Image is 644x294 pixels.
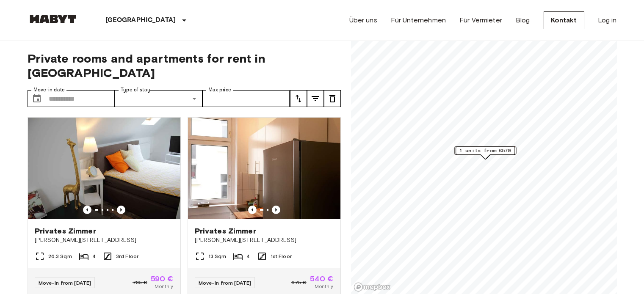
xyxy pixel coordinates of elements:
span: 13 Sqm [208,253,227,260]
span: Privates Zimmer [35,226,96,236]
span: 4 [92,253,96,260]
a: Kontakt [544,11,584,29]
button: Previous image [83,206,91,214]
span: Monthly [155,283,173,290]
span: 1 units from €570 [459,147,511,154]
a: Für Unternehmen [391,15,446,25]
span: 590 € [151,275,174,283]
button: Previous image [272,206,280,214]
span: 540 € [310,275,334,283]
a: Log in [598,15,617,25]
label: Type of stay [121,86,150,93]
span: Privates Zimmer [195,226,256,236]
label: Move-in date [33,86,65,93]
span: 735 € [133,279,147,286]
span: [PERSON_NAME][STREET_ADDRESS] [35,236,174,245]
div: Map marker [454,146,516,159]
span: Monthly [315,283,333,290]
span: Move-in from [DATE] [39,280,91,286]
span: 675 € [291,279,307,286]
button: Choose date [28,90,45,107]
a: Blog [516,15,530,25]
button: tune [307,90,324,107]
p: [GEOGRAPHIC_DATA] [105,15,176,25]
a: Mapbox logo [354,282,391,292]
div: Map marker [456,146,515,159]
img: Marketing picture of unit DE-04-034-001-01HF [188,118,340,219]
span: Private rooms and apartments for rent in [GEOGRAPHIC_DATA] [28,51,341,80]
span: Move-in from [DATE] [199,280,252,286]
button: Previous image [248,206,257,214]
span: 1st Floor [271,253,292,260]
label: Max price [208,86,231,93]
img: Habyt [28,15,78,23]
a: Für Vermieter [459,15,502,25]
button: tune [290,90,307,107]
span: 26.3 Sqm [48,253,72,260]
img: Marketing picture of unit DE-04-007-001-04HF [28,118,180,219]
button: tune [324,90,341,107]
span: [PERSON_NAME][STREET_ADDRESS] [195,236,334,245]
span: 4 [246,253,250,260]
button: Previous image [117,206,125,214]
a: Über uns [349,15,377,25]
span: 3rd Floor [116,253,138,260]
